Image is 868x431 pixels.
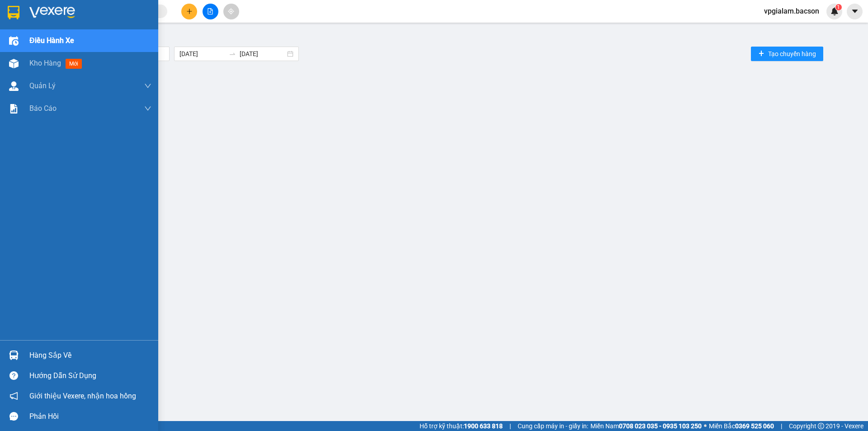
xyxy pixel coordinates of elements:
input: Ngày bắt đầu [179,49,225,59]
div: Phản hồi [29,410,151,423]
span: file-add [207,8,213,14]
div: Hướng dẫn sử dụng [29,369,151,383]
span: Tạo chuyến hàng [768,49,816,59]
span: vpgialam.bacson [757,5,826,17]
sup: 1 [835,4,842,10]
span: Kho hàng [29,59,61,67]
img: solution-icon [9,104,19,114]
span: down [144,82,151,90]
img: warehouse-icon [9,59,19,68]
strong: 0369 525 060 [735,422,774,430]
img: warehouse-icon [9,81,19,91]
button: plus [181,4,197,19]
span: 1 [837,4,840,10]
span: notification [9,392,18,400]
span: message [9,412,18,421]
div: Điều hành xe [34,29,861,40]
span: to [229,50,236,57]
img: icon-new-feature [830,7,839,15]
span: Miền Bắc [709,421,774,431]
span: ⚪️ [704,424,707,428]
span: | [781,421,782,431]
b: GỬI : VP [PERSON_NAME] [11,66,158,81]
button: plusTạo chuyến hàng [751,47,823,61]
img: logo-vxr [8,6,19,19]
button: file-add [203,4,218,19]
li: Hotline: 0965551559 [85,33,378,45]
button: caret-down [847,4,863,19]
span: Hỗ trợ kỹ thuật: [420,421,503,431]
img: warehouse-icon [9,36,19,46]
span: plus [758,50,764,57]
span: | [509,421,511,431]
div: Hàng sắp về [29,349,151,362]
input: Ngày kết thúc [240,49,285,59]
button: aim [223,4,239,19]
span: Quản Lý [29,80,56,91]
span: Miền Nam [590,421,702,431]
span: Cung cấp máy in - giấy in: [518,421,588,431]
span: question-circle [9,371,18,380]
span: down [144,105,151,112]
span: Giới thiệu Vexere, nhận hoa hồng [29,390,136,402]
span: plus [186,8,193,14]
img: warehouse-icon [9,350,19,360]
strong: 0708 023 035 - 0935 103 250 [619,422,702,430]
span: Điều hành xe [29,35,74,46]
span: swap-right [229,50,236,57]
strong: 1900 633 818 [464,422,503,430]
span: aim [228,8,234,14]
span: copyright [818,423,824,429]
span: Báo cáo [29,103,57,114]
span: caret-down [851,7,859,15]
span: mới [66,59,82,69]
li: Số 378 [PERSON_NAME] ( trong nhà khách [GEOGRAPHIC_DATA]) [85,22,378,33]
